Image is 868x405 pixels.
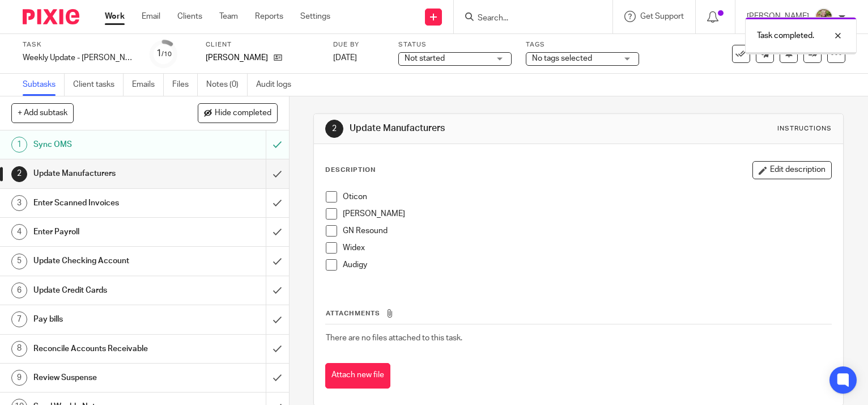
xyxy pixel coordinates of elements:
button: Edit description [752,161,832,179]
h1: Reconcile Accounts Receivable [33,340,181,357]
button: Hide completed [198,103,278,123]
h1: Sync OMS [33,136,181,153]
div: 3 [11,195,27,211]
label: Due by [333,40,384,49]
h1: Pay bills [33,311,181,328]
p: Oticon [343,191,831,202]
h1: Update Manufacturers [350,123,603,134]
a: Clients [177,11,202,22]
a: Audit logs [256,74,300,96]
div: 1 [11,137,27,153]
div: 7 [11,311,27,327]
h1: Enter Payroll [33,223,181,241]
div: 1 [156,47,172,60]
div: 6 [11,282,27,298]
div: Instructions [777,124,832,133]
a: Files [172,74,198,96]
p: GN Resound [343,225,831,237]
h1: Review Suspense [33,369,181,386]
p: Task completed. [757,30,814,41]
div: 2 [11,166,27,182]
span: No tags selected [532,54,592,62]
div: 2 [325,120,343,138]
a: Emails [132,74,164,96]
h1: Update Checking Account [33,252,181,269]
a: Client tasks [73,74,124,96]
p: [PERSON_NAME] [206,52,268,64]
a: Settings [300,11,330,22]
div: 5 [11,254,27,269]
div: 9 [11,370,27,386]
small: /10 [161,51,172,57]
a: Notes (0) [206,74,248,96]
span: Attachments [326,310,380,317]
img: image.jpg [815,8,833,26]
img: Pixie [23,9,79,24]
label: Task [23,40,136,49]
div: Weekly Update - Milliano [23,52,136,64]
h1: Update Credit Cards [33,282,181,299]
a: Reports [255,11,283,22]
label: Client [206,40,319,49]
p: Widex [343,242,831,254]
a: Subtasks [23,74,65,96]
h1: Update Manufacturers [33,165,181,182]
span: [DATE] [333,54,357,62]
h1: Enter Scanned Invoices [33,195,181,212]
a: Work [105,11,125,22]
p: Audigy [343,259,831,271]
button: Attach new file [325,363,390,389]
span: Hide completed [215,109,271,118]
span: There are no files attached to this task. [326,334,462,342]
a: Team [219,11,238,22]
div: Weekly Update - [PERSON_NAME] [23,52,136,64]
a: Email [142,11,160,22]
p: [PERSON_NAME] [343,208,831,220]
span: Not started [405,54,445,62]
label: Status [398,40,512,49]
div: 4 [11,224,27,240]
p: Description [325,166,376,175]
div: 8 [11,341,27,357]
button: + Add subtask [11,103,74,123]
